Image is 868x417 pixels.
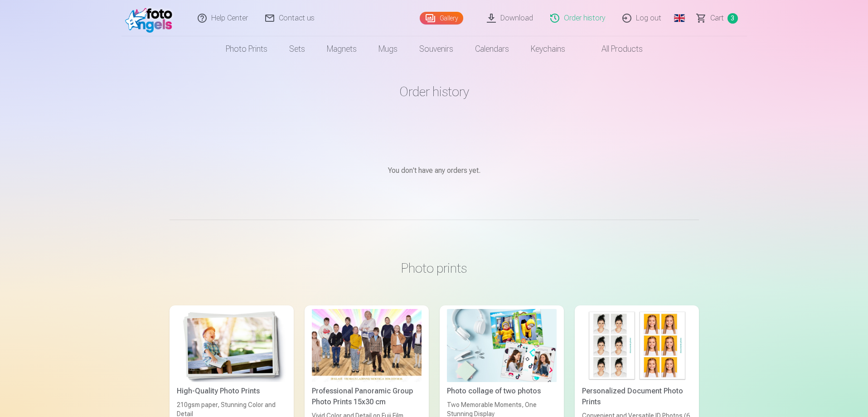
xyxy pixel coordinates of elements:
[278,36,316,62] a: Sets
[582,309,692,382] img: Personalized Document Photo Prints
[443,386,560,397] div: Photo collage of two photos
[215,36,278,62] a: Photo prints
[170,165,699,176] p: You don't have any orders yet.
[170,83,699,100] h1: Order history
[408,36,464,62] a: Souvenirs
[578,386,695,407] div: Personalized Document Photo Prints
[727,13,738,24] span: 3
[125,4,177,33] img: /fa5
[177,309,286,382] img: High-Quality Photo Prints
[368,36,408,62] a: Mugs
[576,36,654,62] a: All products
[710,13,724,24] span: Сart
[520,36,576,62] a: Keychains
[316,36,368,62] a: Magnets
[420,12,463,25] a: Gallery
[177,260,692,276] h3: Photo prints
[173,386,290,397] div: High-Quality Photo Prints
[464,36,520,62] a: Calendars
[308,386,425,407] div: Professional Panoramic Group Photo Prints 15x30 cm
[447,309,557,382] img: Photo collage of two photos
